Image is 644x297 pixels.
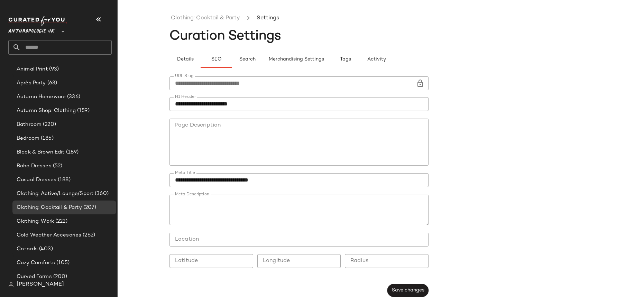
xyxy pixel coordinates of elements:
span: Merchandising Settings [268,57,324,62]
span: (159) [76,107,90,115]
span: Cozy Comforts [17,259,55,267]
span: (63) [46,79,57,87]
span: (207) [82,204,96,212]
span: Autumn Shop: Clothing [17,107,76,115]
span: (189) [65,148,79,156]
span: Search [239,57,256,62]
span: Cold Weather Accesories [17,231,81,239]
span: Save changes [392,288,424,293]
span: (188) [56,176,71,184]
span: (185) [39,134,54,142]
span: Anthropologie UK [8,24,55,36]
span: (93) [48,65,59,73]
img: svg%3e [8,282,14,287]
span: (105) [55,259,70,267]
span: Black & Brown Edit [17,148,65,156]
span: SEO [211,57,221,62]
span: Boho Dresses [17,162,52,170]
span: (336) [66,93,80,101]
a: Clothing: Cocktail & Party [171,14,240,23]
span: Autumn Homeware [17,93,66,101]
span: Activity [367,57,386,62]
span: (262) [81,231,95,239]
span: Curved Forms [17,273,52,281]
span: (220) [42,121,56,129]
span: Casual Dresses [17,176,56,184]
span: Clothing: Cocktail & Party [17,204,82,212]
span: Tags [340,57,351,62]
span: Bedroom [17,134,39,142]
span: Animal Print [17,65,48,73]
span: Bathroom [17,121,42,129]
span: (200) [52,273,67,281]
span: (360) [93,190,109,198]
span: Clothing: Work [17,217,54,225]
li: Settings [255,14,280,23]
span: [PERSON_NAME] [17,280,64,289]
span: (403) [38,245,53,253]
button: Save changes [387,284,429,297]
span: Co-ords [17,245,38,253]
span: (52) [52,162,63,170]
span: (222) [54,217,67,225]
span: Curation Settings [169,29,281,43]
span: Clothing: Active/Lounge/Sport [17,190,93,198]
span: Details [176,57,193,62]
span: Après Party [17,79,46,87]
img: cfy_white_logo.C9jOOHJF.svg [8,16,67,26]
